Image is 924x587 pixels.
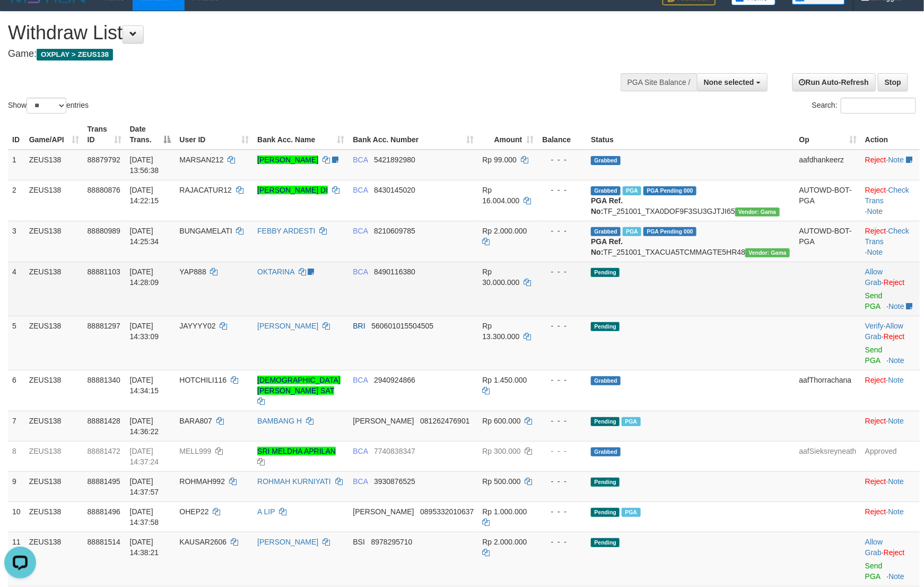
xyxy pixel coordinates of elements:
[792,73,876,91] a: Run Auto-Refresh
[88,538,120,546] span: 88881514
[371,322,433,330] span: Copy 560601015504505 to clipboard
[543,506,583,517] div: - - -
[88,376,120,384] span: 88881340
[888,376,904,384] a: Note
[888,477,904,486] a: Note
[353,267,368,276] span: BCA
[865,186,909,205] a: Check Trans
[257,267,294,276] a: OKTARINA
[257,156,318,164] a: [PERSON_NAME]
[88,322,120,330] span: 88881297
[865,322,903,341] span: ·
[865,562,883,581] a: Send PGA
[8,471,25,502] td: 9
[25,221,83,262] td: ZEUS138
[735,208,780,217] span: Vendor URL: https://trx31.1velocity.biz
[130,267,159,287] span: [DATE] 14:28:09
[587,180,795,221] td: TF_251001_TXA0DOF9F3SU3GJTJI65
[374,186,415,194] span: Copy 8430145020 to clipboard
[865,477,886,486] a: Reject
[257,507,275,516] a: A LIP
[865,227,886,235] a: Reject
[812,98,916,114] label: Search:
[888,507,904,516] a: Note
[591,186,621,195] span: Grabbed
[888,417,904,425] a: Note
[374,227,415,235] span: Copy 8210609785 to clipboard
[591,478,620,487] span: Pending
[865,346,883,365] a: Send PGA
[37,49,113,61] span: OXPLAY > ZEUS138
[25,150,83,180] td: ZEUS138
[420,507,474,516] span: Copy 0895332010637 to clipboard
[621,73,697,91] div: PGA Site Balance /
[130,477,159,496] span: [DATE] 14:37:57
[179,538,226,546] span: KAUSAR2606
[179,227,232,235] span: BUNGAMELATI
[88,507,120,516] span: 88881496
[374,267,415,276] span: Copy 8490116380 to clipboard
[179,267,206,276] span: YAP888
[865,538,884,557] span: ·
[591,322,620,331] span: Pending
[4,4,36,36] button: Open LiveChat chat widget
[483,156,517,164] span: Rp 99.000
[8,370,25,411] td: 6
[865,227,909,246] a: Check Trans
[865,291,883,310] a: Send PGA
[8,49,605,59] h4: Game:
[587,221,795,262] td: TF_251001_TXACUA5TCMMAGTE5HR48
[353,156,368,164] span: BCA
[867,207,883,215] a: Note
[878,73,908,91] a: Stop
[130,156,159,175] span: [DATE] 13:56:38
[179,477,225,486] span: ROHMAH992
[865,322,903,341] a: Allow Grab
[257,447,336,455] a: SRI MELDHA APRILAN
[353,376,368,384] span: BCA
[865,156,886,164] a: Reject
[591,268,620,277] span: Pending
[179,156,223,164] span: MARSAN212
[543,185,583,195] div: - - -
[483,186,520,205] span: Rp 16.004.000
[483,322,520,341] span: Rp 13.300.000
[483,376,527,384] span: Rp 1.450.000
[8,441,25,471] td: 8
[623,186,641,195] span: Marked by aafnoeunsreypich
[643,227,696,236] span: PGA Pending
[865,322,884,330] a: Verify
[861,411,920,441] td: ·
[130,417,159,436] span: [DATE] 14:36:22
[353,507,414,516] span: [PERSON_NAME]
[865,376,886,384] a: Reject
[374,477,415,486] span: Copy 3930876525 to clipboard
[8,119,25,150] th: ID
[8,180,25,221] td: 2
[861,119,920,150] th: Action
[888,572,904,581] a: Note
[643,186,696,195] span: PGA Pending
[420,417,469,425] span: Copy 081262476901 to clipboard
[543,476,583,487] div: - - -
[83,119,126,150] th: Trans ID: activate to sort column ascending
[861,180,920,221] td: · ·
[8,22,605,44] h1: Withdraw List
[795,370,861,411] td: aafThorrachana
[867,248,883,256] a: Note
[25,502,83,532] td: ZEUS138
[861,316,920,370] td: · ·
[623,227,641,236] span: Marked by aafnoeunsreypich
[126,119,176,150] th: Date Trans.: activate to sort column descending
[587,119,795,150] th: Status
[861,221,920,262] td: · ·
[25,411,83,441] td: ZEUS138
[179,417,212,425] span: BARA807
[483,507,527,516] span: Rp 1.000.000
[8,316,25,370] td: 5
[353,322,365,330] span: BRI
[353,538,365,546] span: BSI
[861,532,920,586] td: ·
[478,119,538,150] th: Amount: activate to sort column ascending
[591,156,621,165] span: Grabbed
